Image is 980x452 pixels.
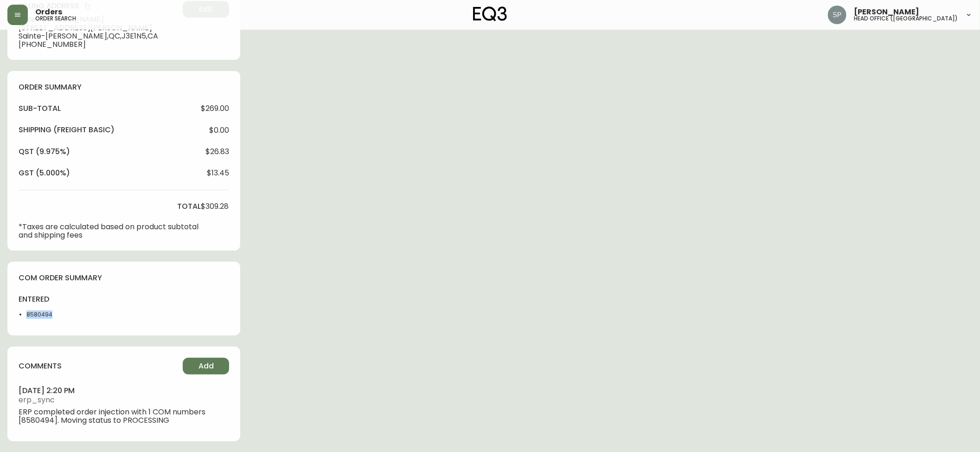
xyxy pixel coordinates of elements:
h4: comments [19,361,62,371]
h4: com order summary [19,273,229,283]
button: Add [183,358,229,375]
h4: order summary [19,82,229,92]
li: 8580494 [26,310,81,319]
img: 0cb179e7bf3690758a1aaa5f0aafa0b4 [828,6,846,24]
span: Add [199,361,214,371]
span: [PHONE_NUMBER] [19,40,179,49]
h4: qst (9.975%) [19,147,70,157]
h4: sub-total [19,103,61,114]
span: $13.45 [207,169,229,177]
h5: head office ([GEOGRAPHIC_DATA]) [854,16,958,21]
span: ERP completed order injection with 1 COM numbers [8580494]. Moving status to PROCESSING [19,408,229,425]
span: $309.28 [201,202,229,211]
h4: entered [19,294,81,304]
h4: total [177,201,201,212]
h4: [DATE] 2:20 pm [19,386,229,396]
span: $0.00 [209,126,229,135]
span: $269.00 [201,104,229,113]
span: erp_sync [19,396,229,404]
h5: order search [35,16,76,21]
span: Orders [35,8,62,16]
span: [PERSON_NAME] [854,8,919,16]
span: $26.83 [205,148,229,156]
span: Sainte-[PERSON_NAME] , QC , J3E1N5 , CA [19,32,179,40]
h4: gst (5.000%) [19,168,70,178]
img: logo [473,6,507,21]
p: *Taxes are calculated based on product subtotal and shipping fees [19,223,201,239]
h4: Shipping ( Freight Basic ) [19,125,115,135]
